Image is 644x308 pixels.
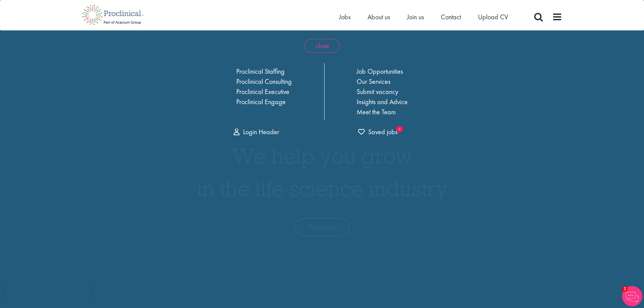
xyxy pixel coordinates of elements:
span: close [304,39,340,53]
a: Proclinical Engage [236,97,286,106]
a: Login Header [234,127,279,136]
a: Contact [441,13,461,21]
sub: 0 [396,126,403,133]
a: Proclinical Staffing [236,67,285,76]
a: Upload CV [478,13,508,21]
img: Chatbot [622,286,642,306]
a: Proclinical Executive [236,87,289,96]
span: Saved jobs [358,127,398,136]
a: Jobs [339,13,351,21]
span: 1 [622,286,628,292]
a: Proclinical Consulting [236,77,292,86]
a: Submit vacancy [357,87,398,96]
a: 0 jobs in shortlist [358,127,398,137]
a: Our Services [357,77,390,86]
a: Join us [407,13,424,21]
a: About us [367,13,390,21]
a: Meet the Team [357,108,396,116]
a: Job Opportunities [357,67,403,76]
a: Insights and Advice [357,97,408,106]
